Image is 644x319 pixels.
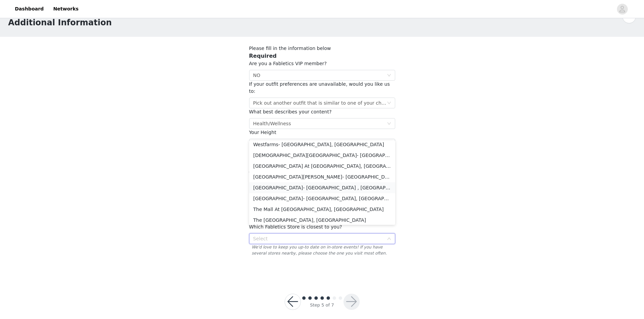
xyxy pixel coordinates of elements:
div: avatar [619,4,625,15]
li: Westfarms- [GEOGRAPHIC_DATA], [GEOGRAPHIC_DATA] [249,139,395,150]
span: Your Height [249,130,277,135]
div: Step 5 of 7 [310,302,334,309]
span: Are you a Fabletics VIP member? [249,61,327,66]
i: icon: down [387,101,391,106]
a: Networks [49,1,82,17]
i: icon: down [387,237,391,241]
div: Pick out another outfit that is similar to one of your choices [253,98,387,108]
h1: Additional Information [8,17,112,29]
h3: Required [249,52,395,60]
a: Dashboard [11,1,48,17]
span: What best describes your content? [249,109,332,114]
span: Which Fabletics Store is closest to you? [249,224,342,230]
i: icon: down [387,73,391,78]
li: [GEOGRAPHIC_DATA]- [GEOGRAPHIC_DATA], [GEOGRAPHIC_DATA] [249,193,395,204]
p: Please fill in the information below [249,45,395,52]
span: We'd love to keep you up-to date on in-store events! If you have several stores nearby, please ch... [249,244,395,256]
li: [GEOGRAPHIC_DATA] At [GEOGRAPHIC_DATA], [GEOGRAPHIC_DATA] [249,161,395,171]
div: NO [253,70,261,80]
div: Select [253,235,384,242]
span: If your outfit preferences are unavailable, would you like us to: [249,81,390,94]
i: icon: down [387,122,391,126]
li: The [GEOGRAPHIC_DATA], [GEOGRAPHIC_DATA] [249,215,395,225]
li: [DEMOGRAPHIC_DATA][GEOGRAPHIC_DATA]- [GEOGRAPHIC_DATA], [GEOGRAPHIC_DATA] [249,150,395,161]
div: Health/Wellness [253,118,291,129]
li: [GEOGRAPHIC_DATA][PERSON_NAME]- [GEOGRAPHIC_DATA], [GEOGRAPHIC_DATA] [249,171,395,182]
li: [GEOGRAPHIC_DATA]- [GEOGRAPHIC_DATA] , [GEOGRAPHIC_DATA] [249,182,395,193]
li: The Mall At [GEOGRAPHIC_DATA], [GEOGRAPHIC_DATA] [249,204,395,215]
